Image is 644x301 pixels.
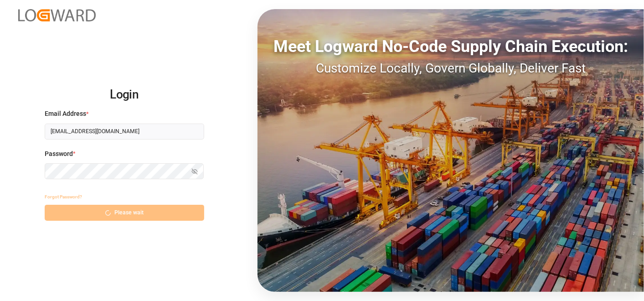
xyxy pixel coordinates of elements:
div: Customize Locally, Govern Globally, Deliver Fast [258,59,644,78]
input: Enter your email [45,124,204,140]
div: Meet Logward No-Code Supply Chain Execution: [258,34,644,59]
h2: Login [45,80,204,109]
img: Logward_new_orange.png [18,9,96,21]
span: Password [45,149,73,159]
span: Email Address [45,109,86,119]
